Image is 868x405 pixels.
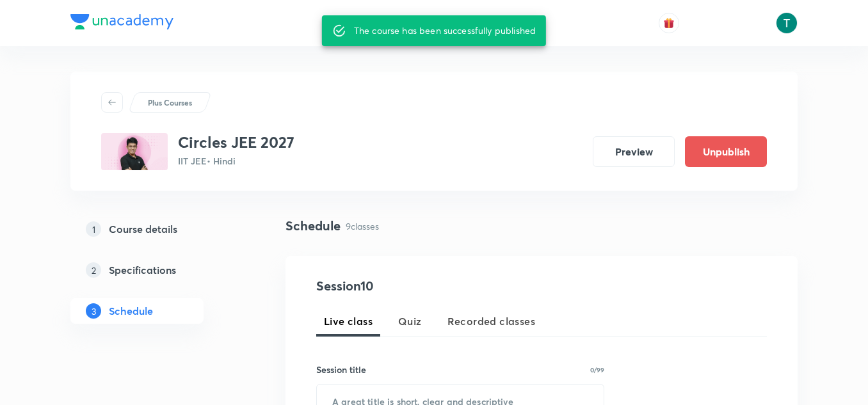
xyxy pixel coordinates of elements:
p: 0/99 [590,367,604,373]
h5: Course details [109,221,177,237]
p: 3 [86,303,101,319]
button: avatar [659,13,679,33]
button: Unpublish [685,136,767,167]
span: Recorded classes [447,314,535,329]
a: 1Course details [70,216,245,242]
button: Preview [593,136,675,167]
img: avatar [663,17,675,29]
h5: Specifications [109,262,176,278]
a: 2Specifications [70,257,245,283]
p: 2 [86,262,101,278]
img: Company Logo [70,14,173,29]
h4: Schedule [285,216,341,235]
p: 9 classes [346,219,379,233]
h3: Circles JEE 2027 [178,133,294,152]
img: 937DC12A-F6C3-4AAD-87D4-30DAB8984883_plus.png [101,133,168,170]
h4: Session 10 [316,276,550,296]
h6: Session title [316,363,366,376]
p: IIT JEE • Hindi [178,154,294,168]
span: Live class [324,314,373,329]
h5: Schedule [109,303,153,319]
span: Quiz [398,314,422,329]
img: Tajvendra Singh [776,12,798,34]
p: 1 [86,221,101,237]
p: Plus Courses [148,97,192,108]
a: Company Logo [70,14,173,33]
div: The course has been successfully published [354,19,536,42]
